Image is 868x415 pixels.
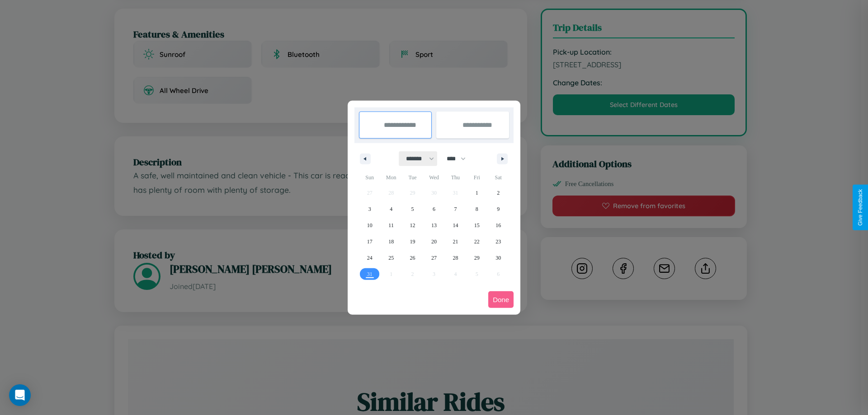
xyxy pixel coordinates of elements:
[367,250,373,266] span: 24
[445,201,466,217] button: 7
[431,217,437,233] span: 13
[388,217,394,233] span: 11
[445,250,466,266] button: 28
[488,185,509,201] button: 2
[453,217,458,233] span: 14
[380,250,401,266] button: 25
[410,233,415,250] span: 19
[380,217,401,233] button: 11
[388,233,394,250] span: 18
[495,233,501,250] span: 23
[476,185,478,201] span: 1
[9,384,31,406] div: Open Intercom Messenger
[402,170,423,185] span: Tue
[431,233,437,250] span: 20
[497,185,500,201] span: 2
[445,170,466,185] span: Thu
[453,233,458,250] span: 21
[495,250,501,266] span: 30
[380,201,401,217] button: 4
[466,201,487,217] button: 8
[495,217,501,233] span: 16
[497,201,500,217] span: 9
[445,217,466,233] button: 14
[410,250,415,266] span: 26
[431,250,437,266] span: 27
[359,266,380,282] button: 31
[359,170,380,185] span: Sun
[359,201,380,217] button: 3
[466,185,487,201] button: 1
[402,201,423,217] button: 5
[466,217,487,233] button: 15
[445,233,466,250] button: 21
[411,201,414,217] span: 5
[488,250,509,266] button: 30
[453,250,458,266] span: 28
[367,266,373,282] span: 31
[423,170,444,185] span: Wed
[367,217,373,233] span: 10
[359,250,380,266] button: 24
[488,170,509,185] span: Sat
[423,250,444,266] button: 27
[359,233,380,250] button: 17
[402,217,423,233] button: 12
[488,233,509,250] button: 23
[368,201,371,217] span: 3
[857,189,863,226] div: Give Feedback
[380,233,401,250] button: 18
[433,201,435,217] span: 6
[488,217,509,233] button: 16
[423,201,444,217] button: 6
[474,233,480,250] span: 22
[474,250,480,266] span: 29
[410,217,415,233] span: 12
[402,233,423,250] button: 19
[423,233,444,250] button: 20
[423,217,444,233] button: 13
[380,170,401,185] span: Mon
[388,250,394,266] span: 25
[367,233,373,250] span: 17
[466,250,487,266] button: 29
[466,233,487,250] button: 22
[474,217,480,233] span: 15
[476,201,478,217] span: 8
[402,250,423,266] button: 26
[488,291,514,308] button: Done
[466,170,487,185] span: Fri
[390,201,392,217] span: 4
[488,201,509,217] button: 9
[454,201,457,217] span: 7
[359,217,380,233] button: 10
